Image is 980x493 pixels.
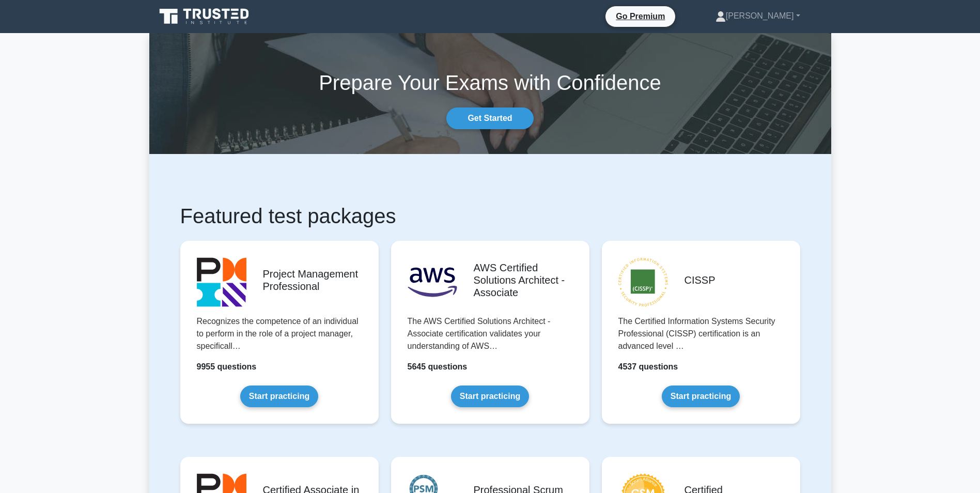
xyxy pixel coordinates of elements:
a: Go Premium [610,10,671,23]
h1: Prepare Your Exams with Confidence [149,70,831,95]
a: Get Started [446,107,533,129]
a: [PERSON_NAME] [691,6,825,26]
a: Start practicing [451,386,529,407]
a: Start practicing [662,386,740,407]
h1: Featured test packages [180,204,800,228]
a: Start practicing [240,386,318,407]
